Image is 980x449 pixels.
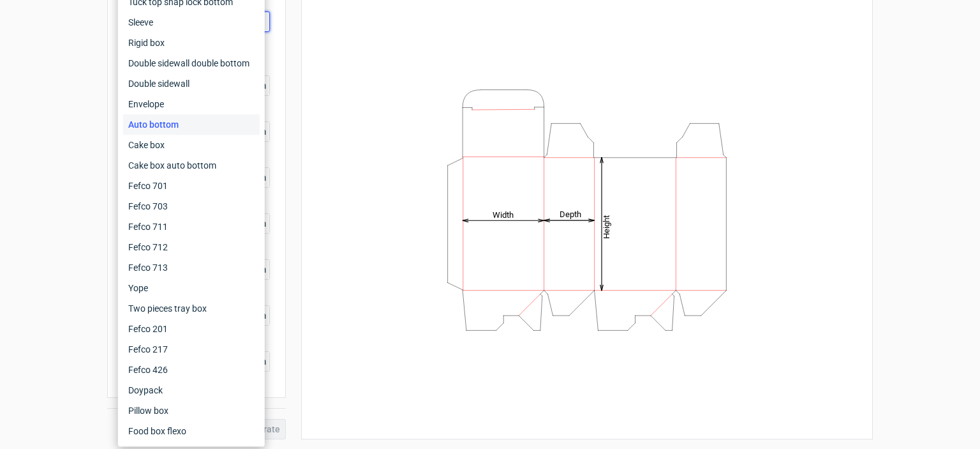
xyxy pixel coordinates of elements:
div: Fefco 217 [123,339,260,360]
div: Doypack [123,380,260,400]
div: Auto bottom [123,114,260,135]
div: Cake box [123,135,260,155]
div: Cake box auto bottom [123,155,260,176]
div: Yope [123,278,260,298]
div: Sleeve [123,12,260,33]
div: Two pieces tray box [123,298,260,319]
div: Fefco 711 [123,217,260,237]
div: Envelope [123,94,260,114]
div: Pillow box [123,400,260,421]
tspan: Width [493,209,514,219]
div: Fefco 703 [123,196,260,217]
div: Double sidewall double bottom [123,53,260,73]
div: Fefco 701 [123,176,260,196]
tspan: Depth [560,209,581,219]
div: Food box flexo [123,421,260,441]
div: Rigid box [123,33,260,53]
div: Double sidewall [123,73,260,94]
div: Fefco 713 [123,257,260,278]
div: Fefco 201 [123,319,260,339]
tspan: Height [602,215,611,238]
div: Fefco 426 [123,360,260,380]
div: Fefco 712 [123,237,260,257]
